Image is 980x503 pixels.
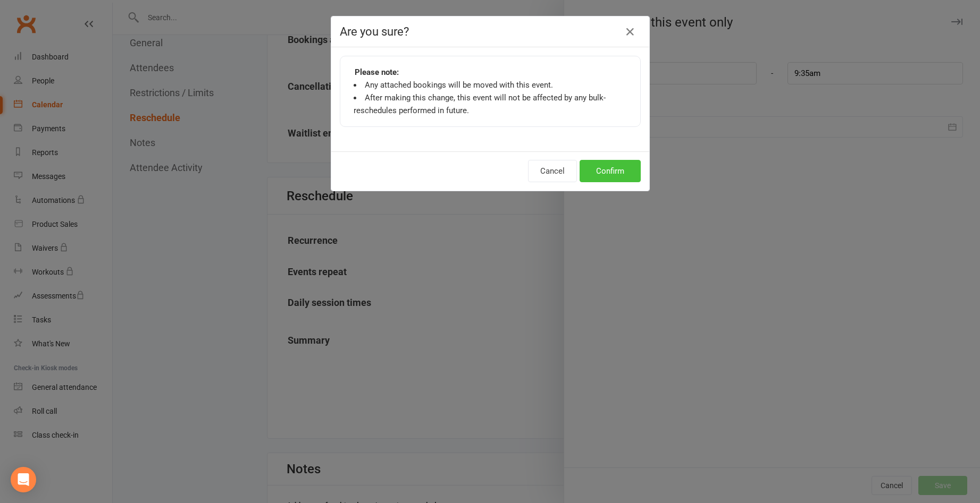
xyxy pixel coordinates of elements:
[528,160,577,182] button: Cancel
[622,23,639,40] button: Close
[11,467,36,492] div: Open Intercom Messenger
[354,91,627,117] li: After making this change, this event will not be affected by any bulk-reschedules performed in fu...
[580,160,641,182] button: Confirm
[355,66,399,79] strong: Please note:
[340,25,641,38] h4: Are you sure?
[354,79,627,91] li: Any attached bookings will be moved with this event.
